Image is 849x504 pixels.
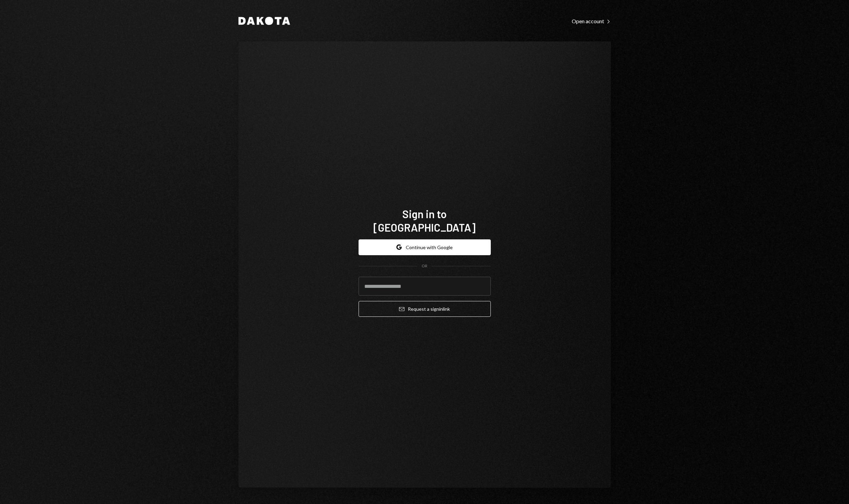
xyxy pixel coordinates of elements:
[359,207,491,234] h1: Sign in to [GEOGRAPHIC_DATA]
[572,17,611,25] a: Open account
[359,301,491,317] button: Request a signinlink
[422,263,427,269] div: OR
[359,239,491,255] button: Continue with Google
[572,18,611,25] div: Open account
